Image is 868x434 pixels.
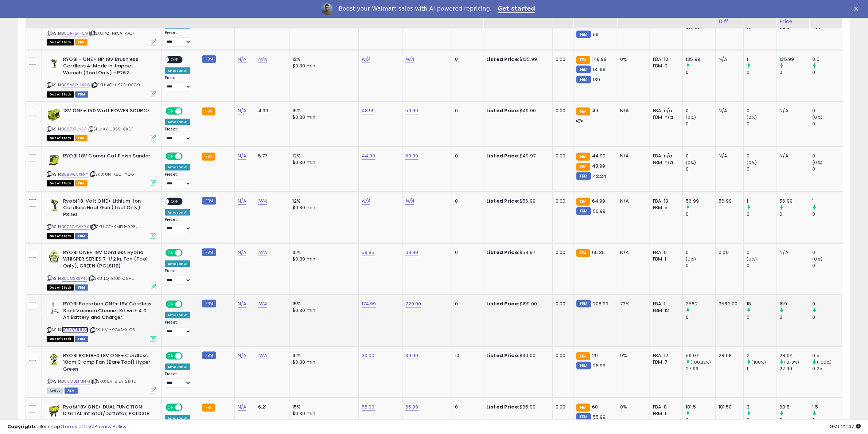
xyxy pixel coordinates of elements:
span: ON [166,250,175,256]
div: Amazon AI [165,261,190,267]
small: FBM [576,207,591,215]
div: 0 [779,211,809,218]
div: FBM: 12 [653,307,677,314]
b: Listed Price: [486,352,519,359]
div: 1 [747,365,776,372]
b: Listed Price: [486,198,519,204]
a: B0C83B6P4L [62,275,87,282]
span: 65.35 [592,249,605,256]
a: 229.00 [405,300,421,308]
div: ASIN: [47,249,156,290]
div: ASIN: [47,11,156,45]
span: 56.99 [593,208,606,215]
span: | SKU: UN-K8O1-YQKF [89,171,135,177]
div: 0 [812,249,842,256]
small: FBA [576,56,590,64]
div: 56.99 [779,198,809,204]
div: $0.30 min [292,307,353,314]
span: 42.24 [593,173,607,180]
div: N/A [719,107,738,114]
small: FBM [202,300,216,308]
small: (0%) [747,256,757,262]
a: 44.99 [362,152,375,160]
div: $30.00 [486,352,547,359]
span: 60 [592,403,598,410]
div: 0.00 [556,56,568,63]
div: ASIN: [47,107,156,141]
div: 0 [455,107,478,114]
div: FBM: n/a [653,114,677,121]
img: 41f4bM-n28L._SL40_.jpg [47,352,61,367]
div: N/A [719,56,738,63]
a: B087X7LNSP [62,126,86,132]
div: N/A [620,107,644,114]
span: All listings that are currently out of stock and unavailable for purchase on Amazon [47,39,74,46]
small: (0%) [812,256,822,262]
small: FBA [576,107,590,116]
div: ASIN: [47,301,156,341]
div: FBA: 10 [653,56,677,63]
div: 2 [747,352,776,359]
span: OFF [182,153,193,159]
img: 41pIgXBsNkL._SL40_.jpg [47,404,61,418]
span: ON [166,108,175,114]
b: RYOBI - ONE+ HP 18V Brushless Cordless 4-Mode in. Impact Wrench (Tool Only) - P262 [63,56,152,78]
span: 44.99 [592,152,606,159]
a: N/A [238,352,246,359]
div: FBA: n/a [653,153,677,159]
span: All listings that are currently out of stock and unavailable for purchase on Amazon [47,233,74,239]
b: Listed Price: [486,300,519,307]
img: 41fRLe1zcnL._SL40_.jpg [47,198,61,212]
span: FBM [75,285,88,291]
span: OFF [182,353,193,359]
div: 15% [292,404,353,410]
div: Close [854,7,861,11]
div: FBM: 9 [653,63,677,69]
div: 0 [686,121,715,127]
span: FBA [75,135,87,141]
span: OFF [182,108,193,114]
div: Boost your Walmart sales with AI-powered repricing. [339,5,492,12]
div: 0.00 [719,249,738,256]
div: 0.00 [556,198,568,204]
b: RYOBI 18V Corner Cat Finish Sander [63,153,152,161]
span: OFF [182,301,193,308]
div: 0 [686,69,715,76]
small: (0.18%) [785,359,799,365]
div: Amazon AI [165,119,190,125]
small: FBM [576,66,591,73]
div: $0.30 min [292,359,353,365]
a: 59.95 [362,249,375,256]
a: 30.00 [362,352,375,359]
div: 9 [812,301,842,307]
div: 0 [747,107,776,114]
small: (100.32%) [690,359,711,365]
span: | SKU: AO-H97C-0GO9 [91,82,140,88]
a: B0BWC5XFFY [62,171,88,177]
div: ASIN: [47,198,156,238]
div: 0 [747,121,776,127]
div: FBA: n/a [653,107,677,114]
a: N/A [238,249,246,256]
small: FBM [202,249,216,256]
span: 29 [592,352,598,359]
div: 27.99 [779,365,809,372]
span: 64.99 [592,198,606,204]
a: N/A [405,198,414,205]
div: 0.00 [556,107,568,114]
div: 0.5 [812,352,842,359]
b: Ryobi 18V ONE+ DUAL FUNCTION DIGITAL Inflator/Deflator, PCL031B [63,404,152,419]
span: | SKU: 4Z-HK5A-RXQF [89,30,135,36]
div: 3582.00 [719,301,738,307]
div: 0 [812,107,842,114]
div: Preset: [165,127,193,143]
a: 59.99 [405,152,419,160]
span: 26.99 [593,362,606,369]
img: 51QNgCxvWCL._SL40_.jpg [47,107,61,122]
div: Preset: [165,269,193,285]
div: 73% [620,301,644,307]
span: 208.99 [593,300,609,307]
b: Listed Price: [486,403,519,410]
b: 18V ONE+ 150 Watt POWER SOURCE [63,107,152,116]
span: FBM [75,233,88,239]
